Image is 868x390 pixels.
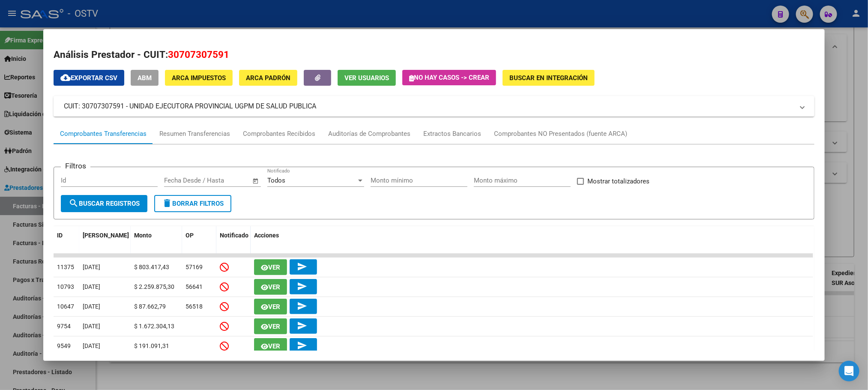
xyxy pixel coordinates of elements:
span: Todos [267,177,285,184]
span: Buscar en Integración [509,74,588,82]
button: ARCA Impuestos [165,70,233,86]
mat-icon: send [297,301,307,311]
mat-icon: send [297,340,307,351]
button: Ver [254,318,287,334]
span: Ver [268,283,280,291]
datatable-header-cell: ID [54,226,79,255]
mat-icon: send [297,321,307,331]
span: [DATE] [83,283,100,290]
button: Buscar Registros [61,195,147,212]
div: Extractos Bancarios [423,129,481,139]
button: Ver [254,259,287,275]
mat-icon: delete [162,198,172,208]
span: $ 191.091,31 [134,342,169,349]
button: Ver [254,279,287,295]
button: Ver [254,299,287,315]
div: Comprobantes NO Presentados (fuente ARCA) [494,129,627,139]
button: Buscar en Integración [503,70,595,86]
span: [DATE] [83,264,100,270]
div: Auditorías de Comprobantes [328,129,410,139]
button: Exportar CSV [54,70,124,86]
button: No hay casos -> Crear [402,70,496,85]
input: Fecha inicio [164,177,199,184]
mat-icon: search [69,198,79,208]
input: Fecha fin [207,177,248,184]
mat-icon: send [297,261,307,272]
span: 56518 [186,303,203,310]
datatable-header-cell: Acciones [251,226,813,255]
datatable-header-cell: Notificado [216,226,251,255]
div: Resumen Transferencias [159,129,230,139]
button: ABM [131,70,159,86]
span: 56641 [186,283,203,290]
span: ARCA Impuestos [172,74,226,82]
h3: Filtros [61,160,90,171]
h2: Análisis Prestador - CUIT: [54,48,814,62]
span: Ver [268,303,280,311]
span: Buscar Registros [69,200,140,207]
span: Ver [268,264,280,271]
span: $ 87.662,79 [134,303,166,310]
span: Exportar CSV [60,74,117,82]
mat-icon: cloud_download [60,72,71,83]
span: OP [186,232,194,239]
datatable-header-cell: OP [182,226,216,255]
datatable-header-cell: Monto [131,226,182,255]
button: Ver Usuarios [338,70,396,86]
span: 10793 [57,283,74,290]
button: ARCA Padrón [239,70,297,86]
span: ABM [138,74,152,82]
span: Ver [268,342,280,350]
span: $ 803.417,43 [134,264,169,270]
mat-panel-title: CUIT: 30707307591 - UNIDAD EJECUTORA PROVINCIAL UGPM DE SALUD PUBLICA [64,101,793,111]
span: $ 1.672.304,13 [134,323,174,330]
span: [DATE] [83,303,100,310]
span: Monto [134,232,152,239]
span: Mostrar totalizadores [587,176,650,186]
button: Open calendar [251,176,260,186]
span: Notificado [220,232,248,239]
div: Open Intercom Messenger [839,361,859,381]
span: [DATE] [83,342,100,349]
span: 9549 [57,342,71,349]
datatable-header-cell: Fecha T. [79,226,131,255]
span: $ 2.259.875,30 [134,283,174,290]
mat-expansion-panel-header: CUIT: 30707307591 - UNIDAD EJECUTORA PROVINCIAL UGPM DE SALUD PUBLICA [54,96,814,117]
mat-icon: send [297,281,307,291]
div: Comprobantes Transferencias [60,129,147,139]
span: No hay casos -> Crear [409,74,489,81]
span: Acciones [254,232,279,239]
span: 57169 [186,264,203,270]
span: 10647 [57,303,74,310]
button: Borrar Filtros [154,195,231,212]
span: Ver [268,323,280,330]
span: ID [57,232,63,239]
span: 9754 [57,323,71,330]
span: 11375 [57,264,74,270]
span: Borrar Filtros [162,200,224,207]
span: 30707307591 [168,49,229,60]
span: Ver Usuarios [344,74,389,82]
span: [PERSON_NAME] [83,232,129,239]
span: [DATE] [83,323,100,330]
div: Comprobantes Recibidos [243,129,315,139]
span: ARCA Padrón [246,74,290,82]
button: Ver [254,338,287,354]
